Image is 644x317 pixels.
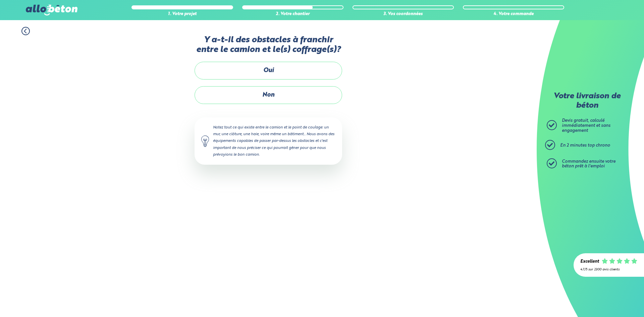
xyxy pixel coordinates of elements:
[26,5,77,15] img: allobéton
[353,12,454,17] div: 3. Vos coordonnées
[584,291,637,310] iframe: Help widget launcher
[463,12,564,17] div: 4. Votre commande
[195,86,342,104] label: Non
[195,35,342,55] label: Y a-t-il des obstacles à franchir entre le camion et le(s) coffrage(s)?
[195,117,342,165] div: Notez tout ce qui existe entre le camion et le point de coulage: un mur, une clôture, une haie, v...
[195,62,342,80] label: Oui
[242,12,343,17] div: 2. Votre chantier
[131,12,233,17] div: 1. Votre projet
